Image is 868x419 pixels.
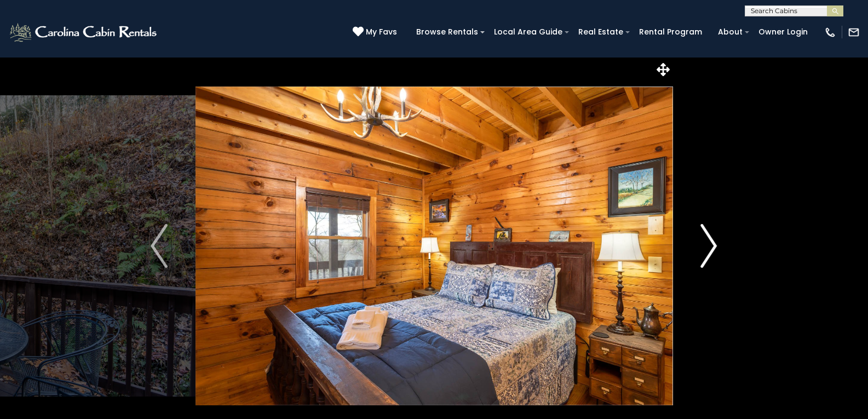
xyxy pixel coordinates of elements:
[353,26,400,38] a: My Favs
[366,26,397,38] span: My Favs
[411,24,484,41] a: Browse Rentals
[8,21,160,43] img: White-1-2.png
[634,24,708,41] a: Rental Program
[573,24,629,41] a: Real Estate
[824,26,836,38] img: phone-regular-white.png
[151,224,167,268] img: arrow
[753,24,813,41] a: Owner Login
[488,24,568,41] a: Local Area Guide
[700,224,717,268] img: arrow
[848,26,860,38] img: mail-regular-white.png
[712,24,748,41] a: About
